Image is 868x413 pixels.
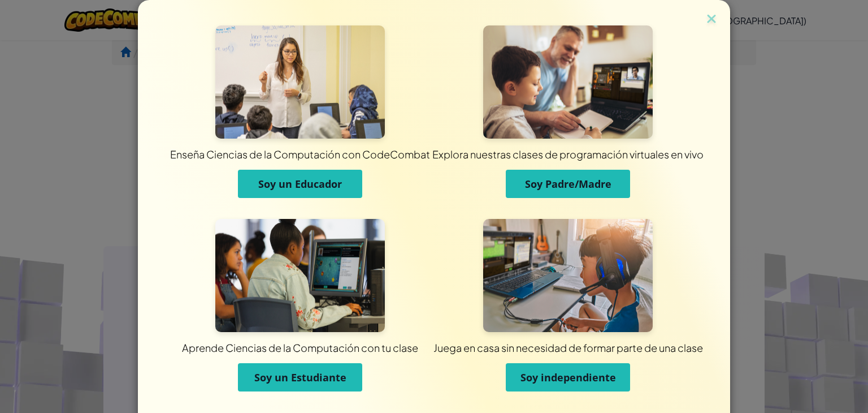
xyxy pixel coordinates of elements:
img: Para Padres [483,25,653,139]
span: Soy un Estudiante [254,371,346,384]
img: Para Docentes [215,25,385,139]
button: Soy Padre/Madre [506,170,630,198]
span: Soy un Educador [258,177,342,191]
button: Soy independiente [506,363,630,392]
span: Soy Padre/Madre [525,177,611,191]
span: Soy independiente [520,371,616,384]
img: close icon [704,11,719,28]
button: Soy un Educador [238,170,362,198]
img: Para estudiantes [215,219,385,332]
img: Para estudiantes independientes [483,219,653,332]
button: Soy un Estudiante [238,363,362,392]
